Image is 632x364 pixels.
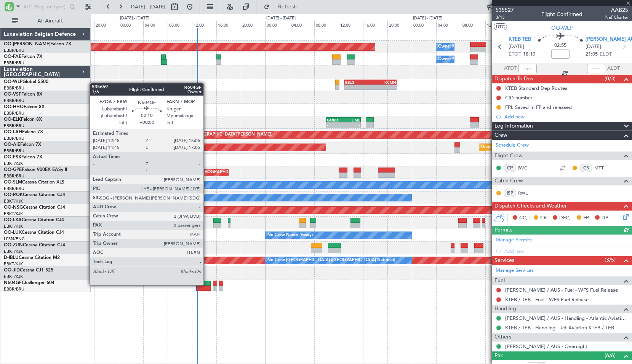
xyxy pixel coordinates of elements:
span: [DATE] [586,43,601,51]
a: OO-[PERSON_NAME]Falcon 7X [4,42,71,46]
a: EBBR/BRU [4,148,24,154]
a: KTEB / TEB - Handling - Jet Aviation KTEB / TEB [505,324,614,331]
a: LFSN/ENC [4,236,25,242]
a: MTT [594,164,611,171]
a: EBBR/BRU [4,136,24,141]
span: CR [540,214,547,222]
span: (3/5) [605,256,616,264]
span: OO-LUX [4,230,22,235]
span: All Aircraft [20,18,80,24]
span: DFC, [559,214,571,222]
span: CC, [519,214,528,222]
span: OO-HHO [4,105,24,109]
div: 04:00 [436,21,461,28]
div: 20:00 [241,21,265,28]
span: ATOT [504,65,517,72]
a: EBKT/KJK [4,249,23,254]
div: - [343,123,360,127]
span: OO-ELK [4,117,21,122]
span: D-IBLU [4,255,19,260]
a: EBBR/BRU [4,123,24,129]
a: OO-GPEFalcon 900EX EASy II [4,168,67,172]
div: 12:00 [485,21,510,28]
span: ALDT [607,65,620,72]
span: KTEB TEB [509,36,531,43]
div: Owner Melsbroek Air Base [438,54,490,65]
div: Cleaning [GEOGRAPHIC_DATA] ([GEOGRAPHIC_DATA] National) [182,167,309,178]
div: No Crew Nancy (Essey) [267,230,313,241]
button: All Aircraft [8,15,83,27]
a: EBBR/BRU [4,48,24,53]
span: Leg Information [494,122,533,131]
a: Manage Services [496,267,534,275]
span: OO-WLP [4,80,22,84]
span: OO-FAE [4,54,21,59]
span: Pref Charter [605,14,628,21]
a: EBKT/KJK [4,261,23,267]
span: ETOT [509,51,521,58]
div: KTEB Standard Dep Routes [505,85,567,91]
div: 04:00 [143,21,168,28]
div: GOBD [327,118,344,122]
a: EBBR/BRU [4,60,24,66]
a: EBBR/BRU [4,98,24,104]
div: CID number [505,94,533,101]
div: FPL Saved In FF and released [505,104,572,110]
div: LIML [343,118,360,122]
a: OO-LUXCessna Citation CJ4 [4,230,64,235]
div: [DATE] - [DATE] [413,15,442,22]
a: OO-JIDCessna CJ1 525 [4,268,53,273]
span: OO-LAH [4,130,22,134]
div: 20:00 [387,21,412,28]
a: N604GFChallenger 604 [4,281,54,285]
span: OO-VSF [4,92,21,97]
span: (0/3) [605,75,616,83]
div: No Crew [GEOGRAPHIC_DATA] ([GEOGRAPHIC_DATA] National) [267,255,395,266]
a: OO-VSFFalcon 8X [4,92,42,97]
span: OO-JID [4,268,20,273]
div: 00:00 [412,21,436,28]
a: EBBR/BRU [4,186,24,192]
button: Refresh [260,1,306,13]
a: [PERSON_NAME] / AUS - Fuel - WFS Fuel Release [505,287,618,293]
span: FP [583,214,589,222]
div: Unplanned Maint [GEOGRAPHIC_DATA] ([GEOGRAPHIC_DATA] National) [481,142,624,153]
div: - [370,85,395,89]
a: EBKT/KJK [4,161,23,166]
a: OO-HHOFalcon 8X [4,105,45,109]
span: OO-WLP [551,24,573,32]
div: CP [504,164,516,172]
a: EBBR/BRU [4,85,24,91]
span: Refresh [272,4,304,10]
span: Handling [494,305,516,313]
a: [PERSON_NAME] / AUS - Overnight [505,343,587,350]
span: OO-ROK [4,193,23,197]
div: 12:00 [192,21,216,28]
span: OO-FSX [4,155,21,160]
span: OO-ZUN [4,243,23,247]
div: Flight Confirmed [541,10,582,18]
a: OO-LXACessna Citation CJ4 [4,218,64,222]
a: EBKT/KJK [4,224,23,229]
span: Fuel [494,276,505,285]
span: N604GF [4,281,22,285]
div: ISP [504,189,516,197]
div: KCMH [370,80,395,85]
div: 08:00 [168,21,192,28]
div: AOG Maint [GEOGRAPHIC_DATA] ([GEOGRAPHIC_DATA] National) [35,255,167,266]
span: Others [494,333,511,342]
div: EBLG [345,80,370,85]
a: OO-LAHFalcon 7X [4,130,43,134]
span: 18:10 [523,51,535,58]
span: OO-AIE [4,142,20,147]
a: OO-ZUNCessna Citation CJ4 [4,243,65,247]
a: KTEB / TEB - Fuel - WFS Fuel Release [505,296,589,303]
a: OO-ROKCessna Citation CJ4 [4,193,65,197]
span: 02:55 [554,42,566,49]
div: Planned Maint [GEOGRAPHIC_DATA] ([GEOGRAPHIC_DATA]) [41,142,161,153]
span: OO-[PERSON_NAME] [4,42,50,46]
a: OO-WLPGlobal 5500 [4,80,48,84]
div: [DATE] - [DATE] [120,15,149,22]
span: Crew [494,131,507,140]
span: [DATE] - [DATE] [130,3,165,10]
